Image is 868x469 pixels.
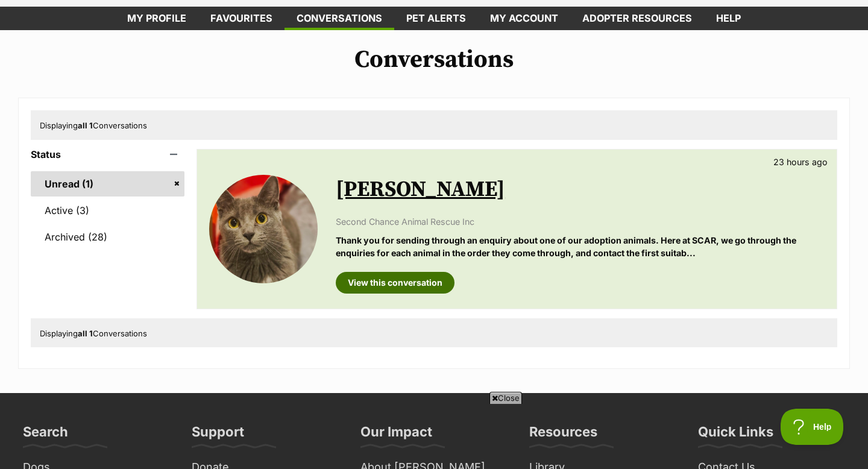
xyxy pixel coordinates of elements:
span: Close [489,392,522,404]
h3: Search [23,423,68,447]
header: Status [31,149,184,160]
p: 23 hours ago [773,156,828,168]
a: My profile [115,7,198,30]
p: Second Chance Animal Rescue Inc [336,215,825,228]
a: [PERSON_NAME] [336,176,505,203]
h3: Quick Links [698,423,773,447]
a: Pet alerts [394,7,478,30]
a: Unread (1) [31,171,184,197]
strong: all 1 [78,121,93,130]
img: Vera [209,175,318,283]
h3: Support [192,423,244,447]
p: Thank you for sending through an enquiry about one of our adoption animals. Here at SCAR, we go t... [336,234,825,260]
a: View this conversation [336,272,454,294]
a: Adopter resources [570,7,704,30]
span: Displaying Conversations [40,329,147,338]
a: Archived (28) [31,224,184,250]
iframe: Advertisement [215,409,653,463]
a: Active (3) [31,198,184,223]
strong: all 1 [78,329,93,338]
span: Displaying Conversations [40,121,147,130]
a: Favourites [198,7,285,30]
iframe: Help Scout Beacon - Open [781,409,844,445]
a: Help [704,7,753,30]
a: My account [478,7,570,30]
a: conversations [285,7,394,30]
